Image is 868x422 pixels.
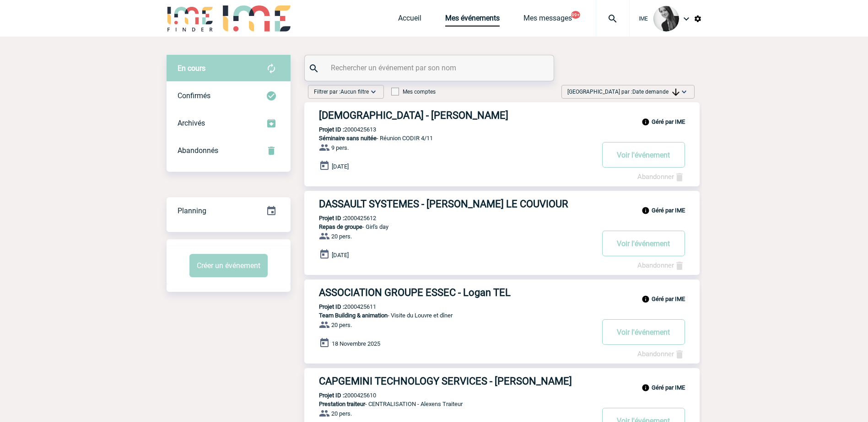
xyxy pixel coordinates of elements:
[167,197,291,224] a: Planning
[304,110,700,121] a: [DEMOGRAPHIC_DATA] - [PERSON_NAME]
[167,55,291,82] div: Retrouvez ici tous vos évènements avant confirmation
[304,375,700,387] a: CAPGEMINI TECHNOLOGY SERVICES - [PERSON_NAME]
[319,223,362,230] span: Repas de groupe
[319,303,344,310] b: Projet ID :
[319,392,344,399] b: Projet ID :
[178,146,218,155] span: Abandonnés
[319,215,344,222] b: Projet ID :
[314,87,369,96] span: Filtrer par :
[331,410,352,417] span: 20 pers.
[304,215,376,222] p: 2000425612
[178,91,210,100] span: Confirmés
[642,295,650,303] img: info_black_24dp.svg
[319,110,593,121] h3: [DEMOGRAPHIC_DATA] - [PERSON_NAME]
[340,89,369,95] span: Aucun filtre
[602,319,685,345] button: Voir l'événement
[167,137,291,164] div: Retrouvez ici tous vos événements annulés
[319,287,593,298] h3: ASSOCIATION GROUPE ESSEC - Logan TEL
[642,206,650,215] img: info_black_24dp.svg
[189,254,268,277] button: Créer un événement
[167,197,291,225] div: Retrouvez ici tous vos événements organisés par date et état d'avancement
[304,198,700,210] a: DASSAULT SYSTEMES - [PERSON_NAME] LE COUVIOUR
[319,198,593,210] h3: DASSAULT SYSTEMES - [PERSON_NAME] LE COUVIOUR
[637,350,685,358] a: Abandonner
[304,287,700,298] a: ASSOCIATION GROUPE ESSEC - Logan TEL
[304,223,593,230] p: - Girl's day
[679,87,689,96] img: baseline_expand_more_white_24dp-b.png
[304,303,376,310] p: 2000425611
[332,340,380,347] span: 18 Novembre 2025
[391,89,436,95] label: Mes comptes
[602,231,685,256] button: Voir l'événement
[319,375,593,387] h3: CAPGEMINI TECHNOLOGY SERVICES - [PERSON_NAME]
[331,322,352,328] span: 20 pers.
[178,64,205,73] span: En cours
[652,207,685,214] b: Géré par IME
[652,384,685,391] b: Géré par IME
[329,61,532,74] input: Rechercher un événement par son nom
[319,126,344,133] b: Projet ID :
[672,89,679,96] img: arrow_downward.png
[653,6,679,32] img: 101050-0.jpg
[639,16,648,22] span: IME
[398,14,421,26] a: Accueil
[567,87,679,96] span: [GEOGRAPHIC_DATA] par :
[167,110,291,137] div: Retrouvez ici tous les événements que vous avez décidé d'archiver
[652,295,685,302] b: Géré par IME
[304,401,593,407] p: - CENTRALISATION - Alexens Traiteur
[304,392,376,399] p: 2000425610
[319,401,365,407] span: Prestation traiteur
[304,135,593,142] p: - Réunion CODIR 4/11
[332,163,349,170] span: [DATE]
[331,233,352,240] span: 20 pers.
[652,118,685,125] b: Géré par IME
[178,119,205,127] span: Archivés
[332,252,349,258] span: [DATE]
[304,126,376,133] p: 2000425613
[642,384,650,392] img: info_black_24dp.svg
[167,5,214,32] img: IME-Finder
[637,173,685,181] a: Abandonner
[304,312,593,319] p: - Visite du Louvre et dîner
[523,14,572,26] a: Mes messages
[602,142,685,168] button: Voir l'événement
[319,312,388,319] span: Team Building & animation
[642,118,650,126] img: info_black_24dp.svg
[571,11,580,19] button: 99+
[637,261,685,269] a: Abandonner
[632,89,679,95] span: Date demande
[369,87,378,96] img: baseline_expand_more_white_24dp-b.png
[331,144,349,151] span: 9 pers.
[445,14,500,26] a: Mes événements
[178,206,206,215] span: Planning
[319,135,377,142] span: Séminaire sans nuitée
